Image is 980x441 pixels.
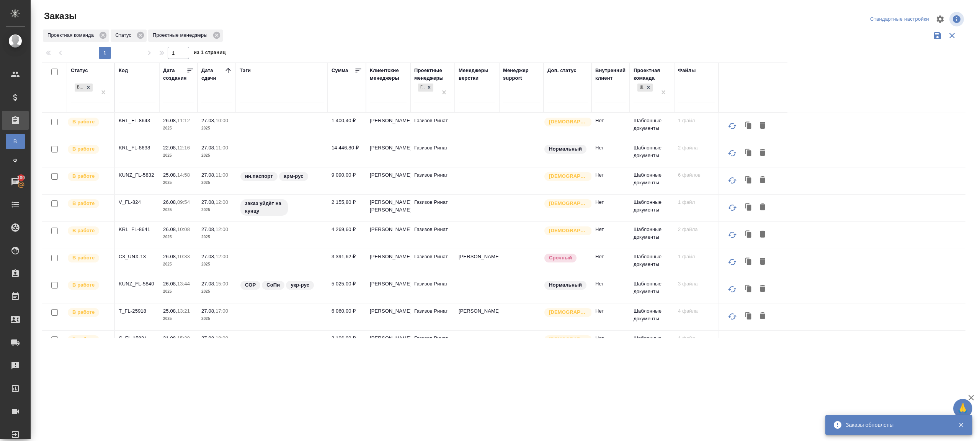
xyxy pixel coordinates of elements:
[366,195,410,221] td: [PERSON_NAME], [PERSON_NAME]
[75,84,84,92] div: В работе
[328,113,366,140] td: 1 400,40 ₽
[953,421,969,428] button: Закрыть
[67,117,110,127] div: Выставляет ПМ после принятия заказа от КМа
[240,171,324,182] div: ин.паспорт, арм-рус
[67,307,110,318] div: Выставляет ПМ после принятия заказа от КМа
[742,173,756,188] button: Клонировать
[201,179,232,187] p: 2025
[201,288,232,295] p: 2025
[544,171,588,182] div: Выставляется автоматически для первых 3 заказов нового контактного лица. Особое внимание
[148,30,223,42] div: Проектные менеджеры
[459,67,495,82] div: Менеджеры верстки
[201,125,232,132] p: 2025
[245,281,256,289] p: СОР
[216,308,228,314] p: 17:00
[163,67,186,82] div: Дата создания
[201,254,216,259] p: 27.08,
[119,198,155,206] p: V_FL-824
[366,331,410,357] td: [PERSON_NAME]
[756,200,769,215] button: Удалить
[328,167,366,194] td: 9 090,00 ₽
[119,253,155,261] p: C3_UNX-13
[723,198,742,217] button: Обновить
[163,145,177,151] p: 22.08,
[177,281,190,287] p: 13:44
[544,280,588,290] div: Статус по умолчанию для стандартных заказов
[544,144,588,154] div: Статус по умолчанию для стандартных заказов
[418,84,425,92] div: Газизов Ринат
[119,226,155,233] p: KRL_FL-8641
[930,28,945,43] button: Сохранить фильтры
[201,315,232,323] p: 2025
[544,334,588,345] div: Выставляется автоматически для первых 3 заказов нового контактного лица. Особое внимание
[177,145,190,151] p: 12:16
[549,281,582,289] p: Нормальный
[723,280,742,298] button: Обновить
[544,307,588,318] div: Выставляется автоматически для первых 3 заказов нового контактного лица. Особое внимание
[177,172,190,178] p: 14:58
[544,198,588,209] div: Выставляется автоматически для первых 3 заказов нового контактного лица. Особое внимание
[72,308,95,316] p: В работе
[177,226,190,232] p: 10:08
[72,172,95,180] p: В работе
[630,195,674,221] td: Шаблонные документы
[177,308,190,314] p: 13:21
[216,172,228,178] p: 11:00
[678,198,715,206] p: 1 файл
[201,67,224,82] div: Дата сдачи
[216,254,228,259] p: 12:00
[547,67,577,74] div: Доп. статус
[201,281,216,287] p: 27.08,
[544,253,588,263] div: Выставляется автоматически, если на указанный объем услуг необходимо больше времени в стандартном...
[630,113,674,140] td: Шаблонные документы
[742,282,756,297] button: Клонировать
[595,198,626,206] p: Нет
[67,253,110,263] div: Выставляет ПМ после принятия заказа от КМа
[284,172,304,180] p: арм-рус
[630,222,674,249] td: Шаблонные документы
[67,144,110,154] div: Выставляет ПМ после принятия заказа от КМа
[630,303,674,330] td: Шаблонные документы
[723,334,742,353] button: Обновить
[153,31,210,39] p: Проектные менеджеры
[723,144,742,162] button: Обновить
[67,280,110,290] div: Выставляет ПМ после принятия заказа от КМа
[328,331,366,357] td: 2 106,00 ₽
[414,67,451,82] div: Проектные менеджеры
[245,200,283,215] p: заказ уйдёт на кунцу
[163,152,194,159] p: 2025
[366,113,410,140] td: [PERSON_NAME]
[216,118,228,123] p: 10:00
[119,144,155,152] p: KRL_FL-8638
[756,309,769,324] button: Удалить
[549,227,587,234] p: [DEMOGRAPHIC_DATA]
[163,315,194,323] p: 2025
[67,171,110,182] div: Выставляет ПМ после принятия заказа от КМа
[201,172,216,178] p: 27.08,
[595,144,626,152] p: Нет
[201,118,216,123] p: 27.08,
[630,276,674,303] td: Шаблонные документы
[742,309,756,324] button: Клонировать
[291,281,309,289] p: укр-рус
[216,199,228,205] p: 12:00
[723,253,742,271] button: Обновить
[42,10,77,22] span: Заказы
[637,84,644,92] div: Шаблонные документы
[634,67,670,82] div: Проектная команда
[163,226,177,232] p: 26.08,
[756,336,769,351] button: Удалить
[119,171,155,179] p: KUNZ_FL-5832
[595,334,626,342] p: Нет
[742,119,756,133] button: Клонировать
[216,145,228,151] p: 11:00
[245,172,273,180] p: ин.паспорт
[328,140,366,167] td: 14 446,80 ₽
[630,249,674,276] td: Шаблонные документы
[742,228,756,242] button: Клонировать
[71,67,88,74] div: Статус
[544,226,588,236] div: Выставляется автоматически для первых 3 заказов нового контактного лица. Особое внимание
[678,334,715,342] p: 1 файл
[595,307,626,315] p: Нет
[201,199,216,205] p: 27.08,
